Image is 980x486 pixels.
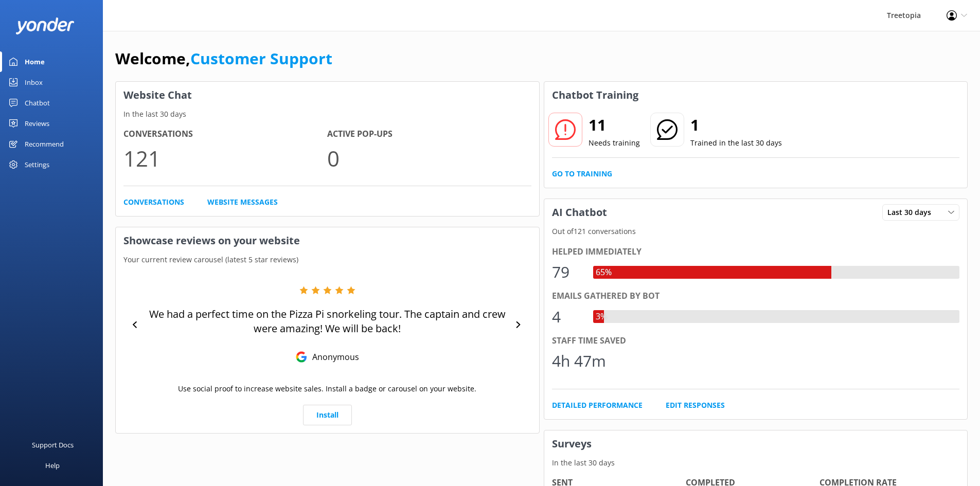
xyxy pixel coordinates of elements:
[690,137,782,149] p: Trained in the last 30 days
[25,51,45,72] div: Home
[887,207,937,218] span: Last 30 days
[666,400,725,411] a: Edit Responses
[307,351,359,363] p: Anonymous
[589,113,640,137] h2: 11
[552,400,643,411] a: Detailed Performance
[25,154,49,175] div: Settings
[589,137,640,149] p: Needs training
[32,435,74,455] div: Support Docs
[25,93,50,113] div: Chatbot
[544,457,968,469] p: In the last 30 days
[25,134,64,154] div: Recommend
[115,46,332,71] h1: Welcome,
[544,82,646,109] h3: Chatbot Training
[552,290,960,303] div: Emails gathered by bot
[690,113,782,137] h2: 1
[15,17,75,34] img: yonder-white-logo.png
[190,48,332,69] a: Customer Support
[25,113,49,134] div: Reviews
[296,351,307,363] img: Google Reviews
[544,430,968,457] h3: Surveys
[552,349,606,373] div: 4h 47m
[552,245,960,259] div: Helped immediately
[116,254,539,265] p: Your current review carousel (latest 5 star reviews)
[116,227,539,254] h3: Showcase reviews on your website
[123,141,327,175] p: 121
[116,109,539,120] p: In the last 30 days
[544,199,615,226] h3: AI Chatbot
[552,260,583,284] div: 79
[593,310,610,323] div: 3%
[116,82,539,109] h3: Website Chat
[552,168,612,179] a: Go to Training
[327,141,531,175] p: 0
[25,72,43,93] div: Inbox
[123,128,327,141] h4: Conversations
[123,196,184,208] a: Conversations
[544,226,968,237] p: Out of 121 conversations
[144,307,511,336] p: We had a perfect time on the Pizza Pi snorkeling tour. The captain and crew were amazing! We will...
[552,304,583,329] div: 4
[327,128,531,141] h4: Active Pop-ups
[45,455,60,476] div: Help
[552,334,960,348] div: Staff time saved
[303,405,352,425] a: Install
[593,266,614,279] div: 65%
[207,196,278,208] a: Website Messages
[178,383,476,394] p: Use social proof to increase website sales. Install a badge or carousel on your website.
